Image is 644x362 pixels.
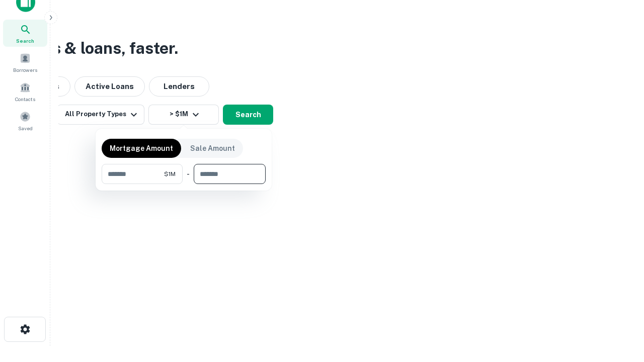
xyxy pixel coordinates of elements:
[110,143,173,154] p: Mortgage Amount
[190,143,235,154] p: Sale Amount
[594,282,644,330] iframe: Chat Widget
[164,169,176,178] span: $1M
[187,164,190,184] div: -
